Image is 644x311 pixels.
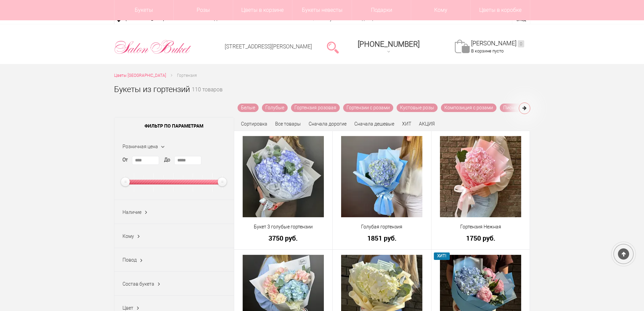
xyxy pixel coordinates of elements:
[114,73,166,78] span: Цветы [GEOGRAPHIC_DATA]
[471,48,504,53] span: В корзине пусто
[471,40,524,47] a: [PERSON_NAME]
[354,38,424,57] a: [PHONE_NUMBER]
[177,73,197,78] span: Гортензия
[500,104,549,112] a: Пионовидная роза
[114,117,234,134] span: Фильтр по параметрам
[123,305,133,311] span: Цвет
[419,121,435,127] a: АКЦИЯ
[225,43,312,50] a: [STREET_ADDRESS][PERSON_NAME]
[337,223,427,230] a: Голубая гортензия
[123,209,141,215] span: Наличие
[275,121,301,127] a: Все товары
[123,144,158,149] span: Розничная цена
[123,156,128,163] label: От
[262,104,288,112] a: Голубые
[123,234,134,239] span: Кому
[164,156,170,163] label: До
[354,121,394,127] a: Сначала дешевые
[337,235,427,242] a: 1851 руб.
[114,38,192,56] img: Цветы Нижний Новгород
[238,104,259,112] a: Белые
[440,136,521,217] img: Гортензия Нежная
[358,40,420,48] span: [PHONE_NUMBER]
[441,104,496,112] a: Композиция с розами
[291,104,340,112] a: Гортензия розовая
[436,235,526,242] a: 1750 руб.
[397,104,438,112] a: Кустовые розы
[123,257,137,263] span: Повод
[402,121,411,127] a: ХИТ
[114,72,166,79] a: Цветы [GEOGRAPHIC_DATA]
[192,87,223,104] small: 110 товаров
[239,223,328,230] a: Букет 3 голубые гортензии
[123,281,154,287] span: Состав букета
[518,40,524,47] ins: 0
[343,104,393,112] a: Гортензии с розами
[341,136,422,217] img: Голубая гортензия
[243,136,324,217] img: Букет 3 голубые гортензии
[239,235,328,242] a: 3750 руб.
[241,121,267,127] span: Сортировка
[114,83,190,95] h1: Букеты из гортензий
[434,252,450,260] span: ХИТ!
[436,223,526,230] a: Гортензия Нежная
[309,121,347,127] a: Сначала дорогие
